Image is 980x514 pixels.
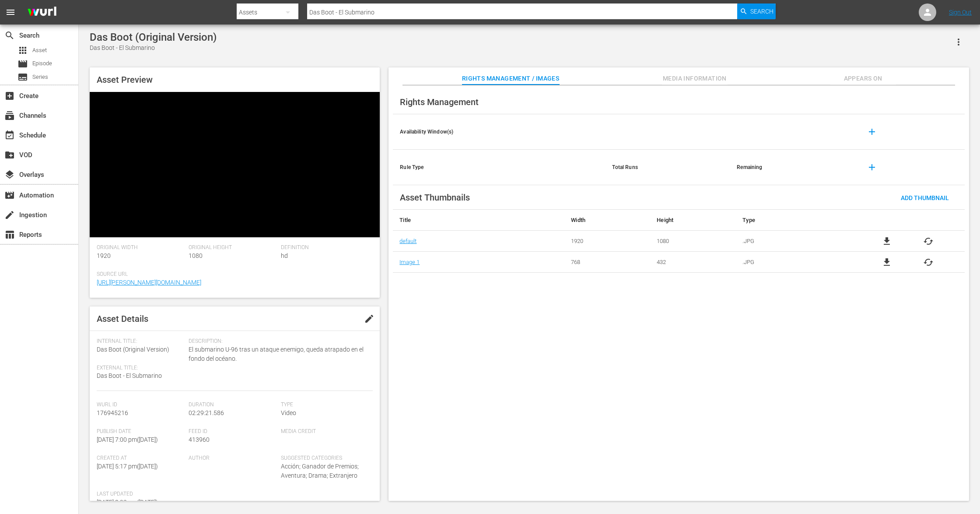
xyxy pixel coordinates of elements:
[281,252,288,259] span: hd
[97,428,184,435] span: Publish Date
[861,157,882,178] button: add
[32,59,52,68] span: Episode
[97,252,111,259] span: 1920
[393,150,605,185] th: Rule Type
[4,229,15,240] span: Reports
[399,238,416,244] a: default
[400,97,479,107] span: Rights Management
[4,130,15,141] span: Schedule
[564,231,650,252] td: 1920
[399,259,420,265] a: Image 1
[650,231,736,252] td: 1080
[400,192,470,203] span: Asset Thumbnails
[17,72,28,82] span: Series
[189,428,276,435] span: Feed ID
[830,73,896,84] span: Appears On
[97,463,158,470] span: [DATE] 5:17 pm ( [DATE] )
[750,4,773,19] span: Search
[97,279,201,286] a: [URL][PERSON_NAME][DOMAIN_NAME]
[923,236,934,246] button: cached
[4,150,15,160] span: VOD
[605,150,730,185] th: Total Runs
[894,190,956,205] button: Add Thumbnail
[894,194,956,201] span: Add Thumbnail
[882,236,892,246] a: file_download
[281,463,359,479] span: Acción; Ganador de Premios; Aventura; Drama; Extranjero
[189,345,368,363] span: El submarino U-96 tras un ataque enemigo, queda atrapado en el fondo del océano.
[730,150,854,185] th: Remaining
[4,169,15,180] span: Overlays
[281,409,296,416] span: Video
[97,346,169,353] span: Das Boot (Original Version)
[189,401,276,408] span: Duration
[4,30,15,41] span: Search
[90,43,217,53] div: Das Boot - El Submarino
[17,45,28,56] span: Asset
[650,210,736,231] th: Height
[462,73,559,84] span: Rights Management / Images
[4,110,15,121] span: Channels
[21,2,63,23] img: ans4CAIJ8jUAAAAAAAAAAAAAAAAAAAAAAAAgQb4GAAAAAAAAAAAAAAAAAAAAAAAAJMjXAAAAAAAAAAAAAAAAAAAAAAAAgAT5G...
[97,436,158,443] span: [DATE] 7:00 pm ( [DATE] )
[189,252,203,259] span: 1080
[97,401,184,408] span: Wurl Id
[867,127,877,137] span: add
[4,91,15,101] span: Create
[32,46,47,55] span: Asset
[97,74,153,85] span: Asset Preview
[4,190,15,201] span: Automation
[97,244,184,251] span: Original Width
[359,308,380,329] button: edit
[97,499,158,506] span: [DATE] 9:02 am ( [DATE] )
[189,409,224,416] span: 02:29:21.586
[97,338,184,345] span: Internal Title:
[97,455,184,462] span: Created At
[923,257,934,268] button: cached
[364,313,374,324] span: edit
[281,428,368,435] span: Media Credit
[189,338,368,345] span: Description:
[736,231,850,252] td: .JPG
[5,7,16,18] span: menu
[97,372,162,379] span: Das Boot - El Submarino
[736,252,850,273] td: .JPG
[736,210,850,231] th: Type
[393,210,564,231] th: Title
[861,121,882,142] button: add
[737,4,776,19] button: Search
[281,401,368,408] span: Type
[949,9,972,16] a: Sign Out
[650,252,736,273] td: 432
[189,436,210,443] span: 413960
[97,409,128,416] span: 176945216
[393,114,605,150] th: Availability Window(s)
[32,73,48,81] span: Series
[97,271,368,278] span: Source Url
[90,31,217,43] div: Das Boot (Original Version)
[97,365,184,372] span: External Title:
[564,252,650,273] td: 768
[17,59,28,69] span: Episode
[662,73,728,84] span: Media Information
[281,244,368,251] span: Definition
[867,162,877,173] span: add
[4,210,15,220] span: Ingestion
[281,455,368,462] span: Suggested Categories
[97,313,148,324] span: Asset Details
[97,491,184,498] span: Last Updated
[882,257,892,268] a: file_download
[189,244,276,251] span: Original Height
[564,210,650,231] th: Width
[189,455,276,462] span: Author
